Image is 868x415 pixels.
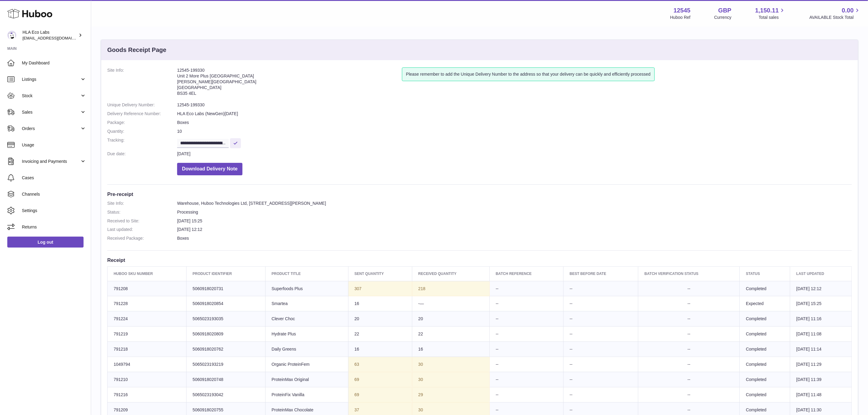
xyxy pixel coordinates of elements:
span: 0.00 [842,6,854,15]
th: Received Quantity [412,267,489,281]
td: -- [489,327,563,342]
td: -- [564,281,638,296]
div: -- [644,407,733,413]
td: [DATE] 15:25 [790,296,852,311]
td: [DATE] 12:12 [790,281,852,296]
td: 5065023193042 [186,387,265,402]
div: -- [644,377,733,382]
dd: 10 [177,129,852,134]
span: Returns [22,224,86,230]
td: 69 [348,387,412,402]
td: -- [489,357,563,372]
td: 22 [412,327,489,342]
td: Smartea [265,296,348,311]
button: Download Delivery Note [177,163,242,175]
span: 1,150.11 [755,6,779,15]
td: Hydrate Plus [265,327,348,342]
td: -- [564,342,638,357]
td: [DATE] 11:14 [790,342,852,357]
td: 5060918020809 [186,327,265,342]
td: Clever Choc [265,311,348,327]
dd: HLA Eco Labs (NewGen)[DATE] [177,111,852,117]
dt: Site Info: [107,201,177,206]
span: Cases [22,175,86,181]
td: 69 [348,372,412,387]
td: -— [412,296,489,311]
th: Batch Verification Status [638,267,740,281]
div: -- [644,301,733,307]
td: 20 [348,311,412,327]
div: -- [644,316,733,322]
th: Product Identifier [186,267,265,281]
td: 5060918020762 [186,342,265,357]
dt: Site Info: [107,67,177,99]
dd: [DATE] 15:25 [177,218,852,224]
td: 5065023193219 [186,357,265,372]
div: -- [644,331,733,337]
img: internalAdmin-12545@internal.huboo.com [7,31,16,40]
a: Log out [7,237,84,248]
div: -- [644,286,733,292]
td: 791228 [108,296,187,311]
td: [DATE] 11:29 [790,357,852,372]
td: [DATE] 11:08 [790,327,852,342]
th: Batch Reference [489,267,563,281]
td: Superfoods Plus [265,281,348,296]
td: 29 [412,387,489,402]
td: -- [564,327,638,342]
td: Daily Greens [265,342,348,357]
td: 30 [412,357,489,372]
td: -- [564,372,638,387]
dt: Quantity: [107,129,177,134]
td: 16 [412,342,489,357]
td: Completed [740,327,790,342]
td: Completed [740,311,790,327]
td: 20 [412,311,489,327]
td: 22 [348,327,412,342]
span: Listings [22,77,80,82]
span: My Dashboard [22,60,86,66]
td: -- [489,296,563,311]
span: Settings [22,208,86,214]
td: 791218 [108,342,187,357]
th: Status [740,267,790,281]
dd: 12545-199330 [177,102,852,108]
dt: Tracking: [107,137,177,148]
span: Total sales [759,15,786,20]
dt: Received to Site: [107,218,177,224]
span: [EMAIL_ADDRESS][DOMAIN_NAME] [22,36,89,40]
div: -- [644,346,733,352]
span: Usage [22,142,86,148]
td: 63 [348,357,412,372]
td: Completed [740,387,790,402]
div: Currency [714,15,732,20]
td: 1049794 [108,357,187,372]
h3: Pre-receipt [107,191,852,197]
td: -- [489,372,563,387]
td: 791210 [108,372,187,387]
strong: GBP [718,6,731,15]
td: -- [489,342,563,357]
td: Organic ProteinFem [265,357,348,372]
div: -- [644,362,733,367]
td: 791208 [108,281,187,296]
div: Please remember to add the Unique Delivery Number to the address so that your delivery can be qui... [402,67,654,81]
span: Stock [22,93,80,99]
td: 5060918020731 [186,281,265,296]
td: -- [564,357,638,372]
address: 12545-199330 Unit 2 More Plus [GEOGRAPHIC_DATA] [PERSON_NAME][GEOGRAPHIC_DATA] [GEOGRAPHIC_DATA] ... [177,67,402,99]
td: [DATE] 11:16 [790,311,852,327]
dt: Package: [107,120,177,125]
th: Product title [265,267,348,281]
td: -- [489,281,563,296]
td: 791219 [108,327,187,342]
td: -- [564,311,638,327]
td: 16 [348,342,412,357]
span: Sales [22,109,80,115]
h3: Goods Receipt Page [107,46,166,54]
td: Completed [740,372,790,387]
td: 791224 [108,311,187,327]
td: -- [489,387,563,402]
dd: Boxes [177,235,852,241]
dd: Processing [177,209,852,215]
